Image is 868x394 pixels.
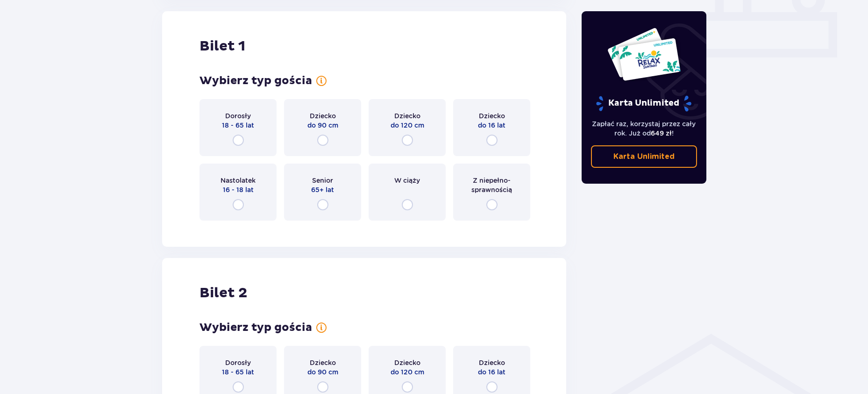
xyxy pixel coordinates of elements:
span: Senior [312,176,333,185]
span: Dziecko [479,358,505,367]
span: Dorosły [225,358,251,367]
p: Karta Unlimited [613,151,675,162]
span: Z niepełno­sprawnością [462,176,522,194]
span: 16 - 18 lat [223,185,254,194]
span: Dziecko [394,111,420,121]
span: Dziecko [394,358,420,367]
span: do 16 lat [478,367,505,377]
span: 65+ lat [311,185,334,194]
span: W ciąży [394,176,420,185]
span: Nastolatek [221,176,256,185]
span: do 90 cm [307,121,338,130]
h2: Bilet 1 [199,37,245,55]
h2: Bilet 2 [199,284,247,302]
span: do 120 cm [391,121,424,130]
span: 649 zł [651,129,672,137]
span: Dziecko [479,111,505,121]
span: do 90 cm [307,367,338,377]
span: 18 - 65 lat [222,367,254,377]
span: Dziecko [310,358,336,367]
span: Dziecko [310,111,336,121]
h3: Wybierz typ gościa [199,321,312,335]
h3: Wybierz typ gościa [199,74,312,88]
p: Zapłać raz, korzystaj przez cały rok. Już od ! [591,119,697,138]
span: 18 - 65 lat [222,121,254,130]
a: Karta Unlimited [591,145,697,168]
p: Karta Unlimited [595,95,692,112]
span: Dorosły [225,111,251,121]
span: do 16 lat [478,121,505,130]
span: do 120 cm [391,367,424,377]
img: Dwie karty całoroczne do Suntago z napisem 'UNLIMITED RELAX', na białym tle z tropikalnymi liśćmi... [607,27,681,81]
